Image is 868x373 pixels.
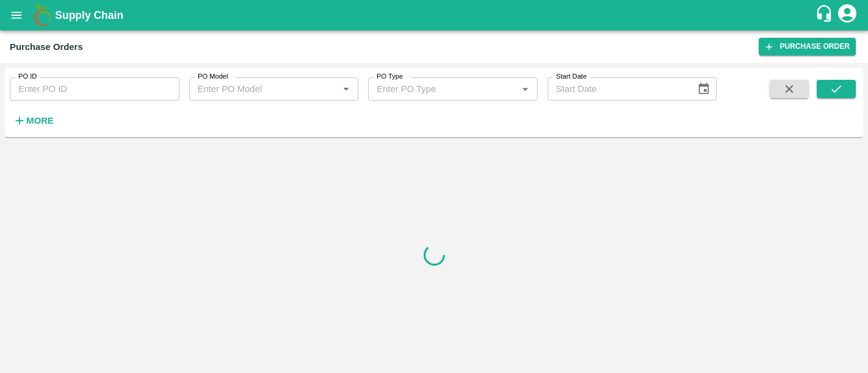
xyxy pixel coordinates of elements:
[338,81,354,97] button: Open
[517,81,533,97] button: Open
[815,4,836,26] div: customer-support
[759,38,856,55] a: Purchase Order
[10,39,83,55] div: Purchase Orders
[55,9,123,21] b: Supply Chain
[377,72,403,82] label: PO Type
[2,1,31,29] button: open drawer
[31,3,55,27] img: logo
[10,77,179,101] input: Enter PO ID
[18,72,37,82] label: PO ID
[836,2,858,28] div: account of current user
[556,72,587,82] label: Start Date
[55,7,815,24] a: Supply Chain
[198,72,228,82] label: PO Model
[10,110,57,131] button: More
[26,116,54,126] strong: More
[692,77,715,101] button: Choose date
[548,77,687,101] input: Start Date
[372,81,514,97] input: Enter PO Type
[193,81,335,97] input: Enter PO Model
